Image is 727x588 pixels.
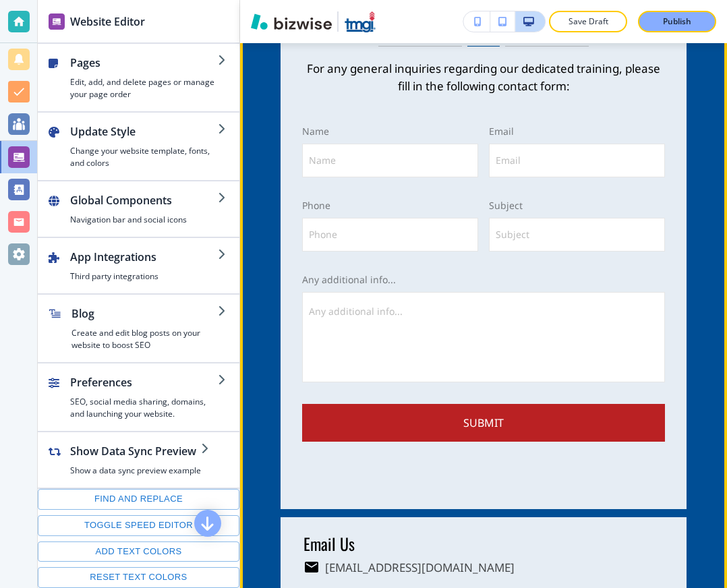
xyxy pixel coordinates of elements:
[38,113,239,180] button: Update StyleChange your website template, fonts, and colors
[38,44,239,111] button: PagesEdit, add, and delete pages or manage your page order
[302,404,665,442] button: Submit
[344,11,376,32] img: Your Logo
[38,541,239,562] button: Add text colors
[38,489,239,510] button: Find and replace
[38,238,239,293] button: App IntegrationsThird party integrations
[638,11,716,32] button: Publish
[302,125,478,138] p: Name
[251,13,332,30] img: Bizwise Logo
[38,432,223,488] button: Show Data Sync PreviewShow a data sync preview example
[70,249,218,265] h2: App Integrations
[70,123,218,140] h2: Update Style
[38,515,239,536] button: Toggle speed editor
[70,374,218,390] h2: Preferences
[70,214,218,226] h4: Navigation bar and social icons
[70,443,201,459] h2: Show Data Sync Preview
[70,465,201,477] h4: Show a data sync preview example
[70,55,218,71] h2: Pages
[70,396,218,420] h4: SEO, social media sharing, domains, and launching your website.
[70,270,218,283] h4: Third party integrations
[489,125,665,138] p: Email
[71,305,218,322] h2: Blog
[303,533,664,554] h5: Email Us
[38,567,239,588] button: Reset text colors
[302,199,478,212] p: Phone
[70,192,218,208] h2: Global Components
[549,11,627,32] button: Save Draft
[38,363,239,431] button: PreferencesSEO, social media sharing, domains, and launching your website.
[71,327,218,351] h4: Create and edit blog posts on your website to boost SEO
[70,13,145,30] h2: Website Editor
[70,76,218,100] h4: Edit, add, and delete pages or manage your page order
[38,181,239,237] button: Global ComponentsNavigation bar and social icons
[566,16,610,28] p: Save Draft
[325,559,515,577] h6: [EMAIL_ADDRESS][DOMAIN_NAME]
[38,295,239,362] button: BlogCreate and edit blog posts on your website to boost SEO
[302,273,665,287] p: Any additional info...
[49,13,65,30] img: editor icon
[663,16,691,28] p: Publish
[70,145,218,169] h4: Change your website template, fonts, and colors
[302,60,665,95] p: For any general inquiries regarding our dedicated training, please fill in the following contact ...
[489,199,665,212] p: Subject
